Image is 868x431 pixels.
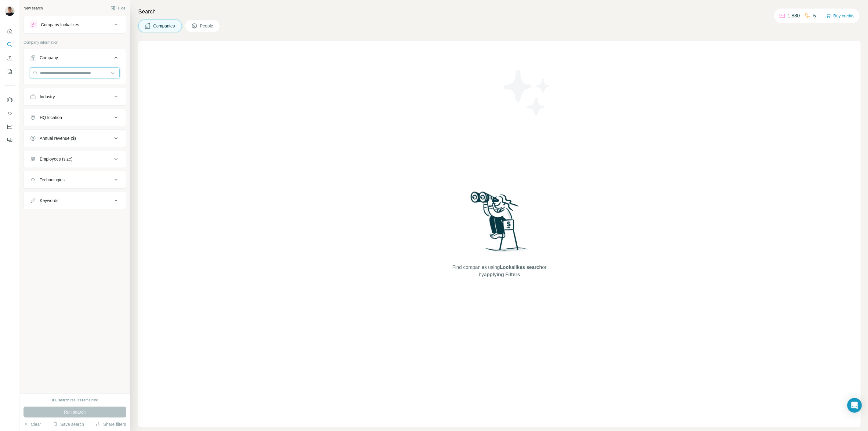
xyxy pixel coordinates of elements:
[200,23,214,29] span: People
[53,421,84,427] button: Save search
[153,23,175,29] span: Companies
[24,110,126,125] button: HQ location
[40,197,58,204] div: Keywords
[24,17,126,32] button: Company lookalikes
[5,6,15,16] img: Avatar
[5,121,15,132] button: Dashboard
[41,22,79,28] div: Company lookalikes
[40,94,55,100] div: Industry
[5,94,15,105] button: Use Surfe on LinkedIn
[40,114,62,121] div: HQ location
[468,190,531,258] img: Surfe Illustration - Woman searching with binoculars
[450,264,548,278] span: Find companies using or by
[847,398,862,413] div: Open Intercom Messenger
[5,135,15,146] button: Feedback
[138,7,861,16] h4: Search
[96,421,126,427] button: Share filters
[500,65,555,120] img: Surfe Illustration - Stars
[24,40,126,45] p: Company information
[40,135,76,141] div: Annual revenue ($)
[40,177,65,183] div: Technologies
[106,4,130,13] button: Hide
[40,156,72,162] div: Employees (size)
[484,272,520,277] span: applying Filters
[788,12,800,20] p: 1,880
[40,55,58,61] div: Company
[24,5,43,11] div: New search
[24,89,126,104] button: Industry
[24,50,126,67] button: Company
[813,12,816,20] p: 5
[5,26,15,37] button: Quick start
[5,66,15,77] button: My lists
[24,421,41,427] button: Clear
[826,12,855,20] button: Buy credits
[5,39,15,50] button: Search
[51,397,98,403] div: 100 search results remaining
[24,172,126,187] button: Technologies
[24,152,126,166] button: Employees (size)
[500,265,542,270] span: Lookalikes search
[24,131,126,146] button: Annual revenue ($)
[5,53,15,63] button: Enrich CSV
[5,108,15,119] button: Use Surfe API
[24,193,126,208] button: Keywords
